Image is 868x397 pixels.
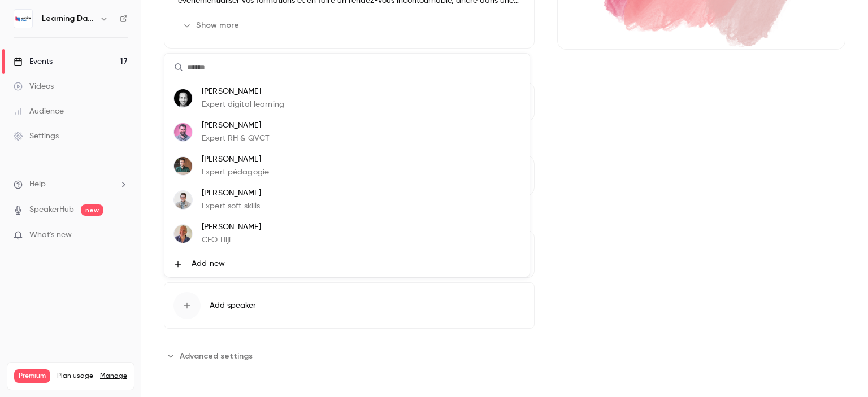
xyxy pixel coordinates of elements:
[192,258,225,270] span: Add new
[174,191,192,209] img: Simon CHATELAIN
[174,123,192,141] img: Yoann BROUZENG
[58,67,87,74] div: Domaine
[174,89,192,107] img: Damien BOYER
[202,154,269,165] p: [PERSON_NAME]
[202,200,261,212] p: Expert soft skills
[202,187,261,199] p: [PERSON_NAME]
[46,66,55,75] img: tab_domain_overview_orange.svg
[202,86,284,98] p: [PERSON_NAME]
[202,167,269,178] p: Expert pédagogie
[202,120,270,132] p: [PERSON_NAME]
[18,29,27,38] img: website_grey.svg
[32,18,55,27] div: v 4.0.25
[128,66,137,75] img: tab_keywords_by_traffic_grey.svg
[29,29,128,38] div: Domaine: [DOMAIN_NAME]
[141,67,173,74] div: Mots-clés
[18,18,27,27] img: logo_orange.svg
[202,133,270,145] p: Expert RH & QVCT
[202,99,284,111] p: Expert digital learning
[174,157,192,175] img: Clément CAHAGNE
[202,234,261,246] p: CEO Hiji
[202,221,261,233] p: [PERSON_NAME]
[174,225,192,243] img: Benoit CRESSON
